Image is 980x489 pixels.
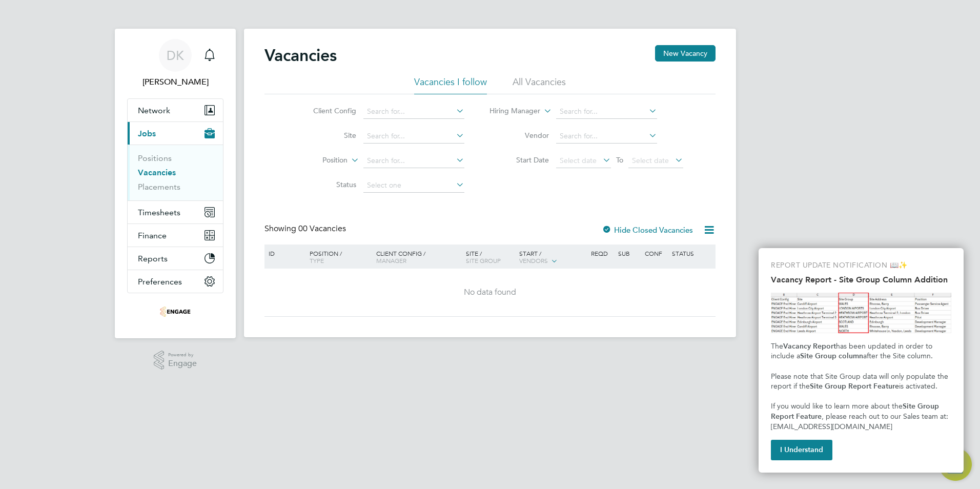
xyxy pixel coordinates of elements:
div: Sub [616,244,642,262]
span: Dawn Kennedy [127,76,223,88]
span: has been updated in order to include a [771,342,934,361]
label: Vendor [490,131,549,140]
input: Search for... [363,129,464,144]
label: Site [297,131,356,140]
div: Start / [517,244,588,270]
span: Vendors [519,256,548,264]
a: Placements [138,182,180,192]
strong: Site Group Report Feature [810,382,899,391]
span: To [613,153,626,167]
div: Showing [264,223,348,234]
button: New Vacancy [655,45,716,62]
strong: Site Group column [800,352,863,360]
a: Vacancies [138,168,176,177]
span: DK [167,49,184,62]
div: Vacancy Report - Site Group Column Addition [759,248,964,473]
span: Finance [138,231,167,240]
span: Timesheets [138,208,180,217]
div: Status [669,244,714,262]
label: Status [297,180,356,189]
span: Engage [168,359,197,368]
span: Site Group [466,256,501,264]
strong: Vacancy Report [783,342,836,351]
div: Position / [302,244,374,269]
label: Position [289,155,348,166]
img: footprintrecruitment-logo-retina.png [160,303,191,320]
span: is activated. [899,382,937,391]
p: REPORT UPDATE NOTIFICATION 📖✨ [771,260,951,271]
img: Site Group Column in Vacancy Report [771,293,951,333]
input: Select one [363,178,464,193]
span: Network [138,106,170,115]
li: All Vacancies [513,76,566,94]
span: Select date [560,156,597,165]
div: Reqd [588,244,615,262]
input: Search for... [363,105,464,119]
div: ID [266,244,302,262]
input: Search for... [556,129,657,144]
h2: Vacancies [264,45,337,66]
span: The [771,342,783,351]
span: Powered by [168,351,197,359]
nav: Main navigation [115,29,236,338]
a: Positions [138,153,172,163]
span: Reports [138,254,168,263]
span: 00 Vacancies [298,223,346,234]
div: Client Config / [374,244,463,269]
li: Vacancies I follow [414,76,487,94]
div: No data found [266,287,714,298]
label: Hiring Manager [481,106,540,116]
label: Hide Closed Vacancies [602,225,693,235]
span: Manager [376,256,406,264]
span: If you would like to learn more about the [771,402,903,411]
span: Please note that Site Group data will only populate the report if the [771,372,950,391]
span: after the Site column. [863,352,933,360]
input: Search for... [363,154,464,168]
label: Client Config [297,106,356,115]
a: Go to account details [127,39,223,88]
span: Preferences [138,277,182,287]
button: I Understand [771,440,832,460]
input: Search for... [556,105,657,119]
div: Conf [642,244,669,262]
div: Site / [463,244,517,269]
span: Type [310,256,324,264]
span: , please reach out to our Sales team at: [EMAIL_ADDRESS][DOMAIN_NAME] [771,412,950,431]
span: Select date [632,156,669,165]
h2: Vacancy Report - Site Group Column Addition [771,275,951,284]
label: Start Date [490,155,549,165]
strong: Site Group Report Feature [771,402,941,421]
span: Jobs [138,129,156,138]
a: Go to home page [127,303,223,320]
